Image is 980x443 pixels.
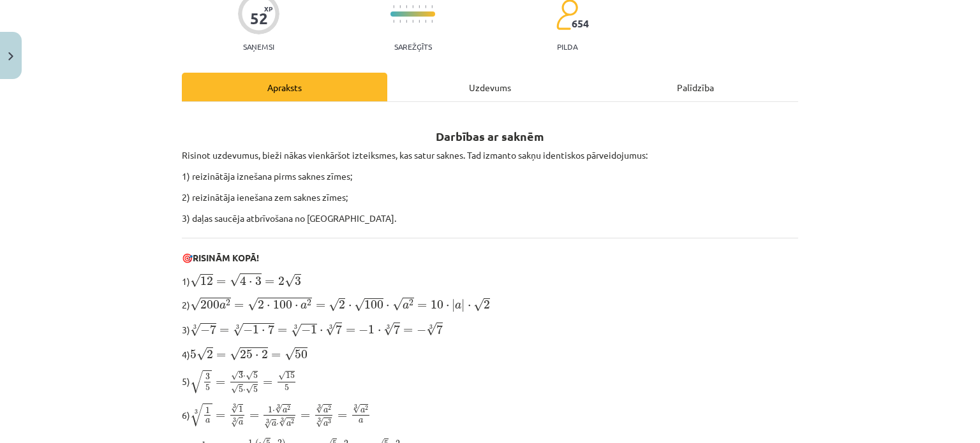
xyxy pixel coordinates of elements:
[452,299,455,312] span: |
[316,418,323,427] span: √
[328,419,331,424] span: 3
[455,303,461,309] span: a
[268,407,272,413] span: 1
[200,300,219,309] span: 200
[190,350,197,359] span: 5
[323,422,328,426] span: a
[346,328,355,333] span: =
[264,419,272,429] span: √
[8,52,13,61] img: icon-close-lesson-0947bae3869378f0d4975bcd49f059093ad1ed9edebbc8119c70593378902aed.svg
[275,404,283,414] span: √
[339,300,345,309] span: 2
[197,347,207,361] span: √
[473,298,484,312] span: √
[436,324,443,334] span: 7
[286,372,295,379] span: 15
[190,274,200,287] span: √
[216,353,226,358] span: =
[393,5,394,8] img: icon-short-line-57e1e144782c952c97e751825c79c345078a6d821885a25fce030b3d8c18986b.svg
[230,347,240,361] span: √
[468,305,471,309] span: ⋅
[353,404,360,414] span: √
[255,277,262,286] span: 3
[250,10,268,27] div: 52
[392,298,403,311] span: √
[190,323,200,337] span: √
[431,5,433,8] img: icon-short-line-57e1e144782c952c97e751825c79c345078a6d821885a25fce030b3d8c18986b.svg
[295,350,308,359] span: 50
[278,371,286,381] span: √
[262,350,268,359] span: 2
[393,20,394,23] img: icon-short-line-57e1e144782c952c97e751825c79c345078a6d821885a25fce030b3d8c18986b.svg
[272,422,276,426] span: a
[190,370,203,393] span: √
[249,414,259,419] span: =
[291,419,294,423] span: 2
[301,326,311,335] span: −
[239,386,243,393] span: 5
[193,252,259,263] b: RISINĀM KOPĀ!
[239,421,243,425] span: a
[231,371,239,381] span: √
[368,325,375,334] span: 1
[243,326,253,335] span: −
[316,404,323,414] span: √
[593,73,798,101] div: Palīdzība
[200,277,213,286] span: 12
[325,323,336,336] span: √
[406,5,407,8] img: icon-short-line-57e1e144782c952c97e751825c79c345078a6d821885a25fce030b3d8c18986b.svg
[276,423,279,426] span: ⋅
[246,384,253,394] span: √
[426,323,436,336] span: √
[316,303,325,309] span: =
[219,303,226,309] span: a
[412,20,413,23] img: icon-short-line-57e1e144782c952c97e751825c79c345078a6d821885a25fce030b3d8c18986b.svg
[190,403,203,426] span: √
[182,296,798,313] p: 2)
[285,274,295,287] span: √
[246,371,253,381] span: √
[182,345,798,362] p: 4)
[278,277,285,286] span: 2
[182,402,798,429] p: 6)
[301,303,307,309] span: a
[182,191,798,204] p: 2) reizinātāja ienešana zem saknes zīmes;
[216,280,226,285] span: =
[279,418,286,427] span: √
[240,350,253,359] span: 25
[226,300,230,306] span: 2
[267,305,270,309] span: ⋅
[205,407,210,414] span: 1
[262,330,265,333] span: ⋅
[243,375,246,378] span: ⋅
[205,419,210,423] span: a
[239,372,243,379] span: 3
[383,323,394,336] span: √
[387,73,593,101] div: Uzdevums
[484,300,490,309] span: 2
[295,277,301,286] span: 3
[231,418,239,427] span: √
[425,5,426,8] img: icon-short-line-57e1e144782c952c97e751825c79c345078a6d821885a25fce030b3d8c18986b.svg
[248,298,258,311] span: √
[182,170,798,183] p: 1) reizinātāja iznešana pirms saknes zīmes;
[230,273,240,287] span: √
[182,73,387,101] div: Apraksts
[278,328,287,333] span: =
[231,404,239,414] span: √
[409,300,413,306] span: 2
[264,5,272,12] span: XP
[243,389,246,392] span: ⋅
[417,326,426,335] span: −
[446,305,449,309] span: ⋅
[412,5,413,8] img: icon-short-line-57e1e144782c952c97e751825c79c345078a6d821885a25fce030b3d8c18986b.svg
[283,409,287,413] span: a
[265,280,274,285] span: =
[360,409,365,413] span: a
[263,380,272,385] span: =
[273,300,292,309] span: 100
[287,405,290,410] span: 2
[286,422,291,426] span: a
[461,299,464,312] span: |
[182,251,798,265] p: 🎯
